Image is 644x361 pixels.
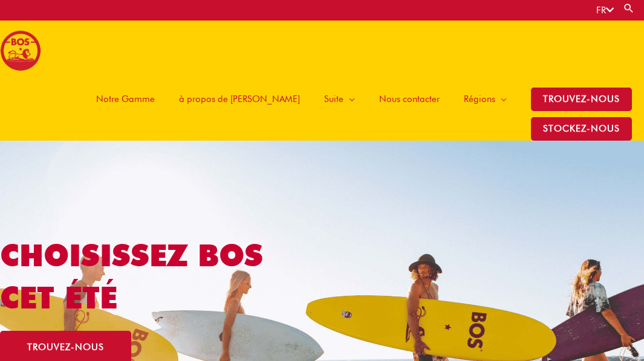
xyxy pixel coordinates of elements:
span: à propos de [PERSON_NAME] [179,81,300,117]
a: FR [596,5,614,16]
span: Notre Gamme [96,81,155,117]
span: trouvez-nous [27,343,104,352]
a: TROUVEZ-NOUS [519,81,644,117]
a: Notre Gamme [84,81,167,117]
span: TROUVEZ-NOUS [531,88,632,111]
span: Régions [464,81,495,117]
a: Nous contacter [367,81,452,117]
a: Search button [623,2,635,14]
a: Suite [312,81,367,117]
a: Régions [452,81,519,117]
span: stockez-nous [531,117,632,141]
a: stockez-nous [519,117,644,141]
span: Nous contacter [379,81,440,117]
span: Suite [324,81,343,117]
a: à propos de [PERSON_NAME] [167,81,312,117]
